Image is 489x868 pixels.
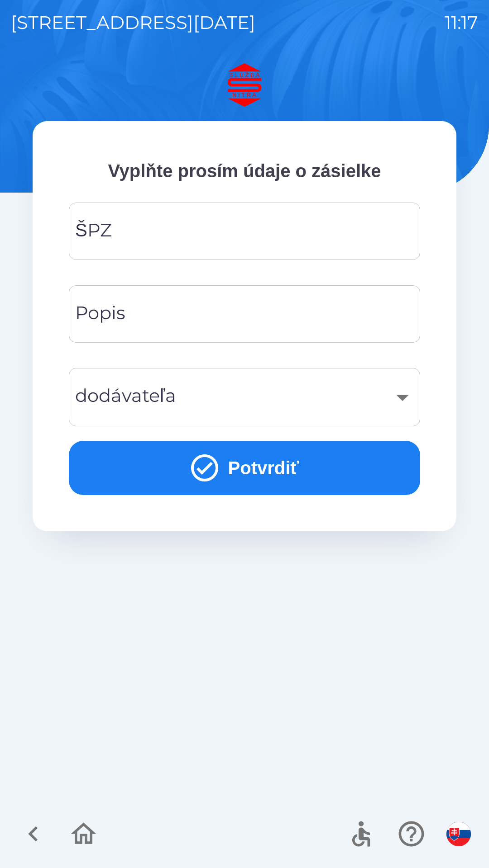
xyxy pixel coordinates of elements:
p: Vyplňte prosím údaje o zásielke [69,157,420,184]
img: Logo [33,63,456,107]
img: sk flag [446,822,471,846]
p: 11:17 [445,9,478,36]
button: Potvrdiť [69,441,420,495]
p: [STREET_ADDRESS][DATE] [11,9,255,36]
